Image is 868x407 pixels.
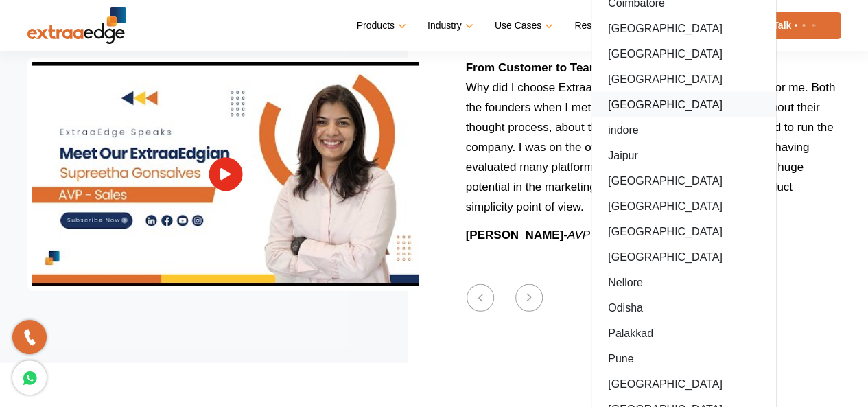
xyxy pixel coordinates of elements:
[466,225,841,245] p: -
[591,117,776,143] a: indore
[591,219,776,244] a: [GEOGRAPHIC_DATA]
[591,67,776,92] a: [GEOGRAPHIC_DATA]
[591,270,776,295] a: Nellore
[591,321,776,346] a: Palakkad
[357,16,403,36] a: Products
[427,16,471,36] a: Industry
[727,12,841,39] a: Let’s Talk
[591,16,776,41] a: [GEOGRAPHIC_DATA]
[567,229,631,242] i: AVP Growth
[467,284,494,312] button: Previous
[591,371,776,397] a: [GEOGRAPHIC_DATA]
[591,295,776,321] a: Odisha
[591,41,776,67] a: [GEOGRAPHIC_DATA]
[591,194,776,219] a: [GEOGRAPHIC_DATA]
[466,229,564,242] strong: [PERSON_NAME]
[515,284,543,312] button: Next
[466,61,648,74] b: From Customer to Team Member
[591,244,776,270] a: [GEOGRAPHIC_DATA]
[495,16,550,36] a: Use Cases
[591,168,776,194] a: [GEOGRAPHIC_DATA]
[591,143,776,168] a: Jaipur
[466,81,836,213] span: Why did I choose ExtraaEdge? It was very straight forward for me. Both the founders when I met th...
[574,16,629,36] a: Resources
[591,346,776,371] a: Pune
[591,92,776,117] a: [GEOGRAPHIC_DATA]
